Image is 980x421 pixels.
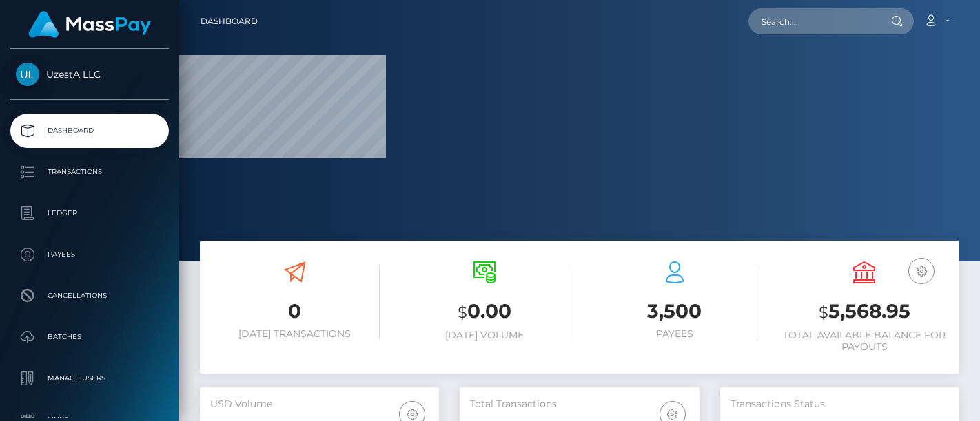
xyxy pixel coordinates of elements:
[16,368,163,389] p: Manage Users
[400,298,570,326] h3: 0.00
[458,303,467,322] small: $
[28,11,151,38] img: MassPay Logo
[10,68,169,80] span: UzestA LLC
[16,244,163,265] p: Payees
[780,298,950,326] h3: 5,568.95
[210,398,429,411] h5: USD Volume
[748,8,878,34] input: Search...
[10,114,169,148] a: Dashboard
[10,279,169,313] a: Cancellations
[10,320,169,354] a: Batches
[10,196,169,230] a: Ledger
[210,328,380,340] h6: [DATE] Transactions
[16,203,163,224] p: Ledger
[819,303,828,322] small: $
[10,361,169,396] a: Manage Users
[590,328,759,340] h6: Payees
[16,327,163,347] p: Batches
[16,63,39,86] img: UzestA LLC
[10,155,169,189] a: Transactions
[590,298,759,325] h3: 3,500
[780,330,950,353] h6: Total Available Balance for Payouts
[731,398,949,411] h5: Transactions Status
[470,398,688,411] h5: Total Transactions
[16,285,163,306] p: Cancellations
[16,162,163,182] p: Transactions
[210,298,380,325] h3: 0
[400,330,570,341] h6: [DATE] Volume
[201,7,258,36] a: Dashboard
[16,120,163,141] p: Dashboard
[10,237,169,272] a: Payees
